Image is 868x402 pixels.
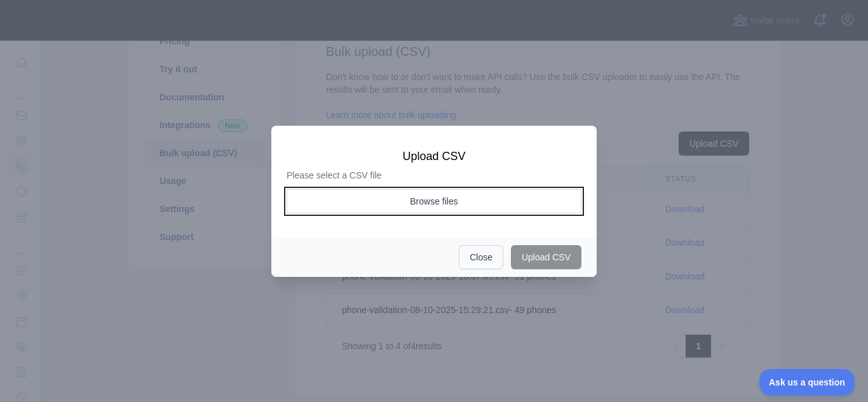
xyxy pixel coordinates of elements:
button: Browse files [287,189,581,213]
p: Please select a CSV file [287,169,581,182]
button: Close [459,245,503,269]
button: Upload CSV [511,245,581,269]
iframe: Toggle Customer Support [759,369,855,396]
h3: Upload CSV [287,149,581,164]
